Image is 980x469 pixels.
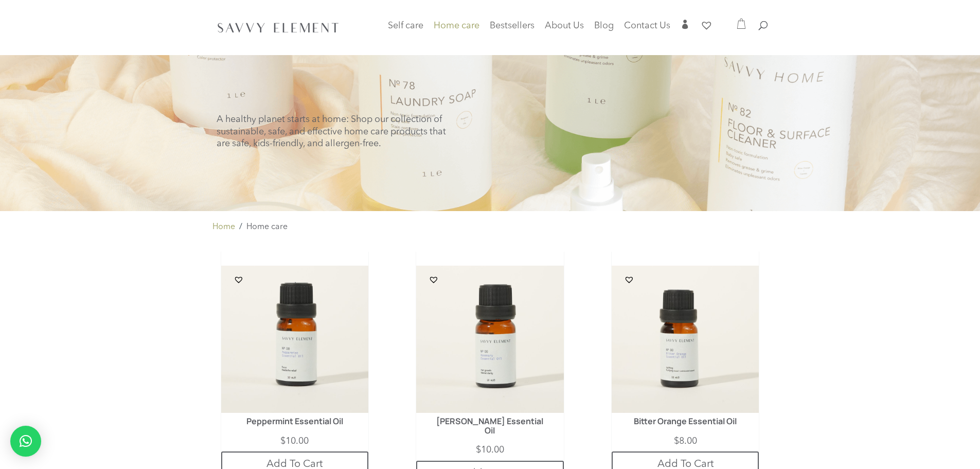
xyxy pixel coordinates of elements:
img: SavvyElement [215,19,342,36]
p: A healthy planet starts at home: Shop our collection of sustainable, safe, and effective home car... [217,114,447,150]
h1: Peppermint Essential Oil [236,417,353,431]
a: Home [212,220,235,234]
span: Contact Us [624,21,670,30]
a: Contact Us [624,22,670,37]
span:  [681,20,690,29]
h1: [PERSON_NAME] Essential Oil [431,417,549,440]
img: Savvy Element Rosemary Essential Oil – 100% pure oil for hair growth and mental clarity in amber ... [416,266,563,413]
span: / [239,220,242,234]
span: $ [674,437,679,446]
a: Blog [594,22,614,37]
h1: Bitter Orange Essential Oil [627,417,744,431]
bdi: 10.00 [280,437,309,446]
span: Self care [388,21,423,30]
a: Self care [388,22,423,43]
bdi: 10.00 [476,445,504,455]
span: $ [280,437,286,446]
span: Bestsellers [490,21,534,30]
bdi: 8.00 [674,437,697,446]
span: $ [476,445,481,455]
img: Savvy Element Peppermint Essential Oil – 100% pure cooling oil for focus, mental clarity, and hea... [221,266,368,413]
a: Bestsellers [490,22,534,37]
span: Home care [434,21,479,30]
span: Home care [246,223,288,231]
span: About Us [545,21,584,30]
a: Home care [434,22,479,43]
a: About Us [545,22,584,37]
img: Bitter Orange Essential Oil [612,266,759,413]
span: Blog [594,21,614,30]
a:  [681,20,690,37]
